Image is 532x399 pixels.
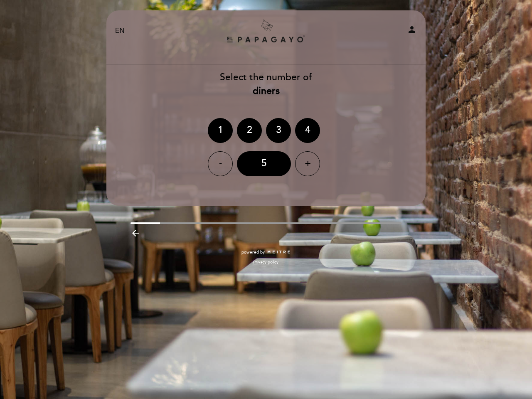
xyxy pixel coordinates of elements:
div: 3 [266,118,291,143]
b: diners [253,85,280,97]
div: 5 [237,151,291,176]
button: person [407,25,417,37]
div: 2 [237,118,262,143]
i: arrow_backward [131,228,140,238]
div: 1 [208,118,233,143]
img: MEITRE [267,250,291,254]
div: + [295,151,320,176]
span: powered by [241,249,265,255]
a: powered by [241,249,291,255]
i: person [407,25,417,34]
a: El Papagayo [214,20,318,42]
a: Privacy policy [253,259,278,265]
div: 4 [295,118,320,143]
div: - [208,151,233,176]
div: Select the number of [106,71,426,98]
